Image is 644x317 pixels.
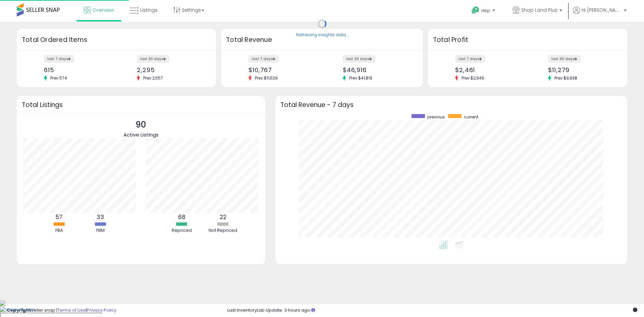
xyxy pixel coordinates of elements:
span: Prev: $9,938 [551,75,581,81]
span: Prev: 2,557 [140,75,166,81]
span: Prev: $2,946 [458,75,488,81]
div: Not Repriced [203,227,243,234]
label: last 7 days [44,55,74,63]
span: Listings [140,7,158,13]
label: last 30 days [548,55,581,63]
h3: Total Revenue [226,35,418,45]
div: FBA [39,227,79,234]
span: Active Listings [123,131,159,138]
span: Shop Land Plus [521,7,557,13]
h3: Total Listings [22,102,260,107]
h3: Total Profit [433,35,622,45]
b: 33 [97,213,104,221]
span: Hi [PERSON_NAME] [582,7,622,13]
p: 90 [123,118,159,131]
div: Repriced [162,227,202,234]
span: Prev: $11,629 [252,75,281,81]
h3: Total Revenue - 7 days [280,102,622,107]
span: Prev: 574 [47,75,70,81]
div: $46,916 [343,66,411,73]
div: 615 [44,66,111,73]
label: last 30 days [137,55,169,63]
div: $2,461 [455,66,523,73]
a: Hi [PERSON_NAME] [573,7,627,22]
span: previous [427,114,445,120]
div: $11,279 [548,66,615,73]
h3: Total Ordered Items [22,35,211,45]
span: Overview [92,7,114,13]
div: 2,295 [137,66,204,73]
i: Get Help [471,6,480,14]
a: Help [466,1,502,22]
span: current [464,114,478,120]
b: 57 [56,213,62,221]
div: FBM [80,227,120,234]
label: last 7 days [455,55,485,63]
div: $10,767 [249,66,317,73]
span: Prev: $41,819 [346,75,376,81]
b: 68 [178,213,185,221]
label: last 30 days [343,55,375,63]
div: Retrieving insights data.. [296,32,348,38]
b: 22 [220,213,226,221]
label: last 7 days [249,55,279,63]
span: Help [481,8,490,13]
